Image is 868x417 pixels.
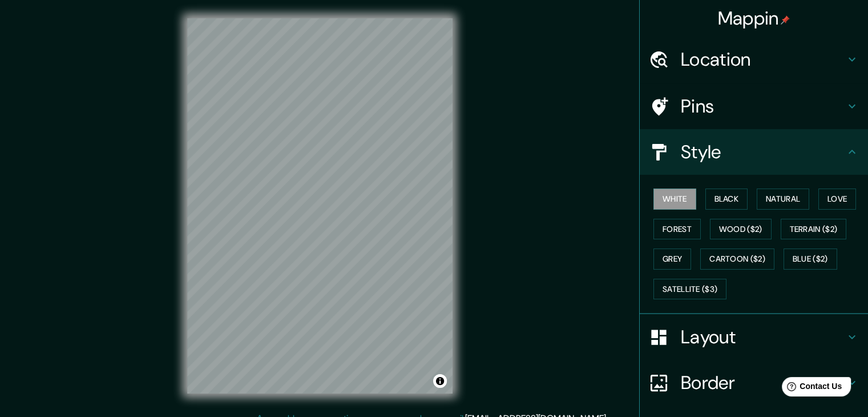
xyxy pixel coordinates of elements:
h4: Style [681,141,845,163]
button: Grey [653,248,691,270]
h4: Mappin [718,7,790,30]
div: Location [640,37,868,82]
h4: Location [681,48,845,71]
button: Wood ($2) [710,219,772,240]
button: Toggle attribution [433,374,447,388]
h4: Layout [681,326,845,348]
iframe: Help widget launcher [766,372,855,404]
div: Layout [640,314,868,360]
button: Forest [653,219,701,240]
button: Cartoon ($2) [700,248,774,270]
h4: Border [681,371,845,394]
button: Love [818,189,856,210]
button: Satellite ($3) [653,279,726,300]
div: Pins [640,83,868,129]
button: Terrain ($2) [781,219,847,240]
button: White [653,189,696,210]
h4: Pins [681,95,845,118]
div: Border [640,360,868,406]
div: Style [640,129,868,175]
button: Blue ($2) [784,248,837,270]
button: Natural [757,189,809,210]
canvas: Map [187,18,453,394]
img: pin-icon.png [781,15,790,25]
button: Black [705,189,748,210]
